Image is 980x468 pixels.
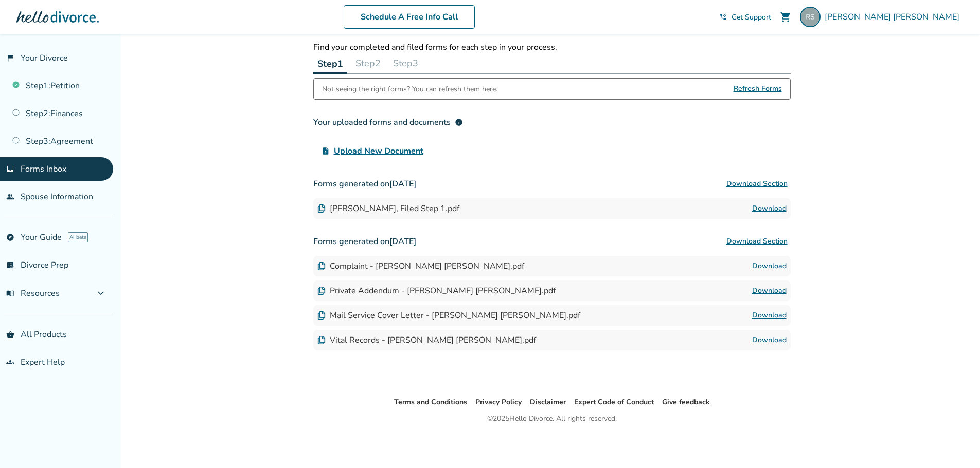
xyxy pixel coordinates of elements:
[929,419,980,468] iframe: Chat Widget
[344,5,475,29] a: Schedule A Free Info Call
[752,334,787,346] a: Download
[317,204,326,213] img: Document
[313,174,791,194] h3: Forms generated on [DATE]
[317,310,580,321] div: Mail Service Cover Letter - [PERSON_NAME] [PERSON_NAME].pdf
[455,118,463,126] span: info
[719,13,727,21] span: phone_in_talk
[317,262,326,270] img: Document
[752,285,787,297] a: Download
[6,165,14,173] span: inbox
[6,289,14,297] span: menu_book
[6,233,14,241] span: explore
[334,145,423,157] span: Upload New Document
[662,396,710,408] li: Give feedback
[6,288,60,299] span: Resources
[317,260,524,272] div: Complaint - [PERSON_NAME] [PERSON_NAME].pdf
[723,174,791,194] button: Download Section
[475,397,522,407] a: Privacy Policy
[6,54,14,62] span: flag_2
[732,12,771,22] span: Get Support
[322,79,497,99] div: Not seeing the right forms? You can refresh them here.
[68,232,88,242] span: AI beta
[313,231,791,252] h3: Forms generated on [DATE]
[313,53,347,74] button: Step1
[752,309,787,322] a: Download
[800,7,821,27] img: ruth@cues.org
[317,203,459,214] div: [PERSON_NAME], Filed Step 1.pdf
[317,285,556,296] div: Private Addendum - [PERSON_NAME] [PERSON_NAME].pdf
[394,397,467,407] a: Terms and Conditions
[322,147,330,155] span: upload_file
[752,202,787,215] a: Download
[734,79,782,99] span: Refresh Forms
[530,396,566,408] li: Disclaimer
[6,358,14,366] span: groups
[752,260,787,272] a: Download
[313,116,463,128] div: Your uploaded forms and documents
[317,287,326,295] img: Document
[389,53,422,73] button: Step3
[825,11,964,23] span: [PERSON_NAME] [PERSON_NAME]
[21,163,66,175] span: Forms Inbox
[719,12,771,22] a: phone_in_talkGet Support
[317,334,536,346] div: Vital Records - [PERSON_NAME] [PERSON_NAME].pdf
[313,42,791,53] p: Find your completed and filed forms for each step in your process.
[95,287,107,299] span: expand_more
[351,53,385,73] button: Step2
[6,261,14,269] span: list_alt_check
[317,311,326,320] img: Document
[779,11,792,23] span: shopping_cart
[574,397,654,407] a: Expert Code of Conduct
[723,231,791,252] button: Download Section
[317,336,326,344] img: Document
[6,193,14,201] span: people
[487,413,617,425] div: © 2025 Hello Divorce. All rights reserved.
[6,330,14,339] span: shopping_basket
